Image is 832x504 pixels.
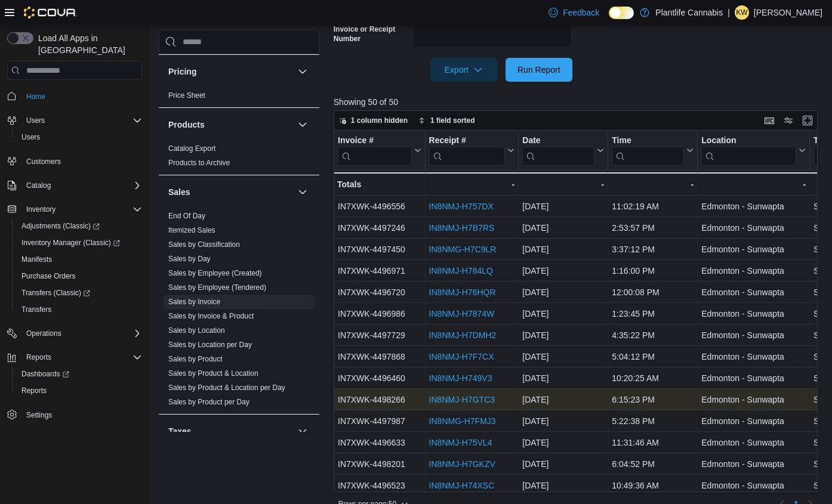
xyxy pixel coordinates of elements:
button: Inventory [21,202,60,217]
a: IN8NMG-H7FMJ3 [429,416,495,426]
span: Sales by Invoice & Product [168,311,254,321]
div: - [429,177,514,191]
div: Pricing [159,88,319,107]
div: [DATE] [522,307,604,321]
span: Operations [21,326,142,341]
div: [DATE] [522,264,604,278]
button: Export [430,58,497,82]
div: Invoice # [338,135,412,147]
span: Customers [26,157,61,166]
button: Date [522,135,604,166]
button: Products [295,118,310,132]
div: Time [612,135,684,147]
button: Inventory [2,201,147,218]
button: Products [168,119,293,131]
label: Invoice or Receipt Number [334,24,408,44]
span: Reports [21,350,142,364]
button: Home [2,87,147,104]
button: Time [612,135,694,166]
button: Users [12,129,147,146]
span: Transfers [17,302,142,317]
button: Users [2,112,147,129]
span: Price Sheet [168,91,205,100]
span: Sales by Day [168,254,211,264]
div: 2:53:57 PM [612,221,694,235]
div: Edmonton - Sunwapta [701,350,806,364]
a: Sales by Classification [168,240,240,249]
span: Inventory [26,205,56,214]
span: Transfers [21,305,51,314]
div: 5:22:38 PM [612,414,694,428]
a: End Of Day [168,212,205,220]
span: Catalog Export [168,144,215,153]
span: Adjustments (Classic) [17,219,142,233]
a: IN8NMJ-H7DMH2 [429,330,496,340]
button: Run Report [506,58,572,82]
p: Showing 50 of 50 [334,96,822,108]
span: Sales by Location [168,326,225,335]
span: Purchase Orders [17,269,142,283]
a: Itemized Sales [168,226,215,234]
a: Dashboards [12,366,147,382]
span: 1 field sorted [430,116,475,125]
h3: Products [168,119,205,131]
a: Price Sheet [168,91,205,100]
span: Manifests [21,255,52,264]
span: Catalog [26,181,51,190]
a: Users [17,130,45,144]
p: Plantlife Cannabis [655,5,723,20]
span: Feedback [563,7,599,18]
span: Purchase Orders [21,271,76,281]
a: Sales by Employee (Created) [168,269,262,277]
span: Sales by Product & Location [168,369,258,378]
div: Location [701,135,796,166]
button: Display options [781,113,796,128]
span: Dashboards [17,367,142,381]
button: Invoice # [338,135,421,166]
div: [DATE] [522,285,604,299]
div: 4:35:22 PM [612,328,694,342]
a: Settings [21,408,57,422]
div: IN7XWK-4498201 [338,457,421,471]
span: Inventory Manager (Classic) [17,236,142,250]
h3: Taxes [168,425,192,437]
div: Edmonton - Sunwapta [701,264,806,278]
a: Purchase Orders [17,269,81,283]
div: [DATE] [522,328,604,342]
h3: Sales [168,186,190,198]
span: Reports [17,384,142,398]
span: KW [736,5,747,20]
div: IN7XWK-4497987 [338,414,421,428]
button: Sales [295,185,310,199]
span: Sales by Location per Day [168,340,252,350]
div: Date [522,135,594,166]
div: Edmonton - Sunwapta [701,371,806,385]
a: IN8NMJ-H75VL4 [429,438,492,447]
button: Reports [21,350,56,364]
button: 1 field sorted [414,113,480,128]
div: IN7XWK-4498266 [338,392,421,407]
a: Inventory Manager (Classic) [12,234,147,251]
button: Sales [168,186,293,198]
button: Enter fullscreen [800,113,815,128]
div: Totals [337,177,421,191]
a: Feedback [544,1,604,24]
a: IN8NMG-H7C9LR [429,245,496,254]
a: Reports [17,384,51,398]
span: Sales by Employee (Tendered) [168,283,266,292]
span: Products to Archive [168,158,230,168]
span: 1 column hidden [351,116,408,125]
div: [DATE] [522,478,604,493]
span: Home [26,92,45,101]
a: Sales by Location [168,326,225,335]
button: Catalog [21,178,56,193]
div: Edmonton - Sunwapta [701,221,806,235]
div: - [522,177,604,191]
span: Run Report [517,64,560,76]
span: Transfers (Classic) [17,286,142,300]
a: Catalog Export [168,144,215,153]
div: IN7XWK-4496523 [338,478,421,493]
div: IN7XWK-4497246 [338,221,421,235]
div: Sales [159,209,319,414]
